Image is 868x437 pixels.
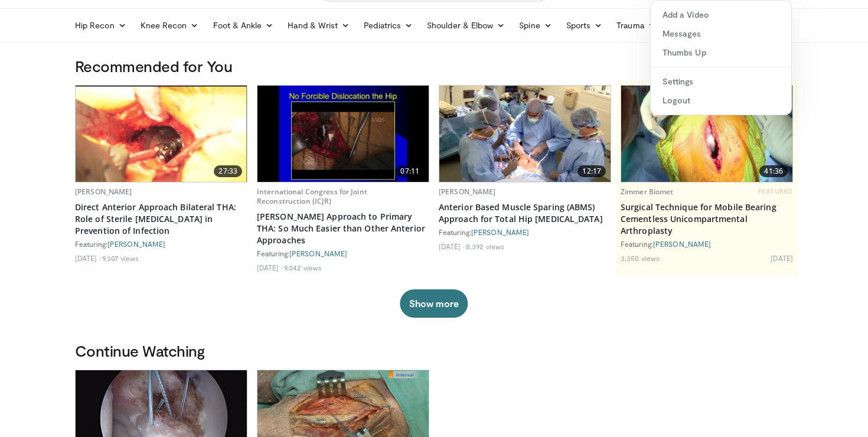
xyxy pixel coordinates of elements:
a: Direct Anterior Approach Bilateral THA: Role of Sterile [MEDICAL_DATA] in Prevention of Infection [75,201,247,237]
a: Messages [651,24,791,43]
span: 27:33 [214,165,242,177]
a: [PERSON_NAME] [75,187,132,197]
div: Featuring: [257,249,429,258]
a: Settings [651,72,791,91]
a: Sports [559,14,610,37]
a: [PERSON_NAME] Approach to Primary THA: So Much Easier than Other Anterior Approaches [257,211,429,246]
span: 12:17 [577,165,606,177]
a: [PERSON_NAME] [289,249,347,257]
span: 41:36 [759,165,788,177]
img: 39c06b77-4aaf-44b3-a7d8-092cc5de73cb.620x360_q85_upscale.jpg [257,86,429,182]
a: 07:11 [257,86,429,182]
li: [DATE] [771,253,793,263]
li: [DATE] [439,242,464,251]
span: FEATURED [758,187,793,195]
a: Surgical Technique for Mobile Bearing Cementless Unicompartmental Arthroplasty [621,201,793,237]
h3: Continue Watching [75,341,793,360]
a: Thumbs Up [651,43,791,62]
li: [DATE] [75,253,100,263]
a: [PERSON_NAME] [439,187,496,197]
img: 827ba7c0-d001-4ae6-9e1c-6d4d4016a445.620x360_q85_upscale.jpg [621,86,792,182]
a: Pediatrics [357,14,420,37]
a: Trauma [609,14,663,37]
a: Anterior Based Muscle Sparing (ABMS) Approach for Total Hip [MEDICAL_DATA] [439,201,611,225]
a: Spine [512,14,559,37]
div: Featuring: [439,227,611,237]
a: 27:33 [76,86,247,182]
a: [PERSON_NAME] [471,228,529,236]
a: [PERSON_NAME] [107,240,165,248]
a: Knee Recon [133,14,206,37]
span: 07:11 [396,165,424,177]
a: Logout [651,91,791,110]
a: 12:17 [439,86,611,182]
a: Zimmer Biomet [621,187,674,197]
img: d8369c01-9f89-482a-b98f-10fadee8acc3.620x360_q85_upscale.jpg [439,86,611,182]
li: 9,307 views [102,253,139,263]
a: Hand & Wrist [280,14,357,37]
div: Featuring: [75,239,247,249]
li: [DATE] [257,263,282,272]
a: Hip Recon [68,14,133,37]
a: 41:36 [621,86,792,182]
a: Foot & Ankle [206,14,281,37]
a: [PERSON_NAME] [653,240,711,248]
img: 20b76134-ce20-4b38-a9d1-93da3bc1b6ca.620x360_q85_upscale.jpg [76,86,247,182]
h3: Recommended for You [75,57,793,76]
a: International Congress for Joint Reconstruction (ICJR) [257,187,367,206]
li: 3,350 views [621,253,660,263]
button: Show more [400,289,468,318]
a: Add a Video [651,5,791,24]
li: 8,392 views [466,242,504,251]
a: Shoulder & Elbow [420,14,512,37]
li: 9,042 views [284,263,322,272]
div: Featuring: [621,239,793,249]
